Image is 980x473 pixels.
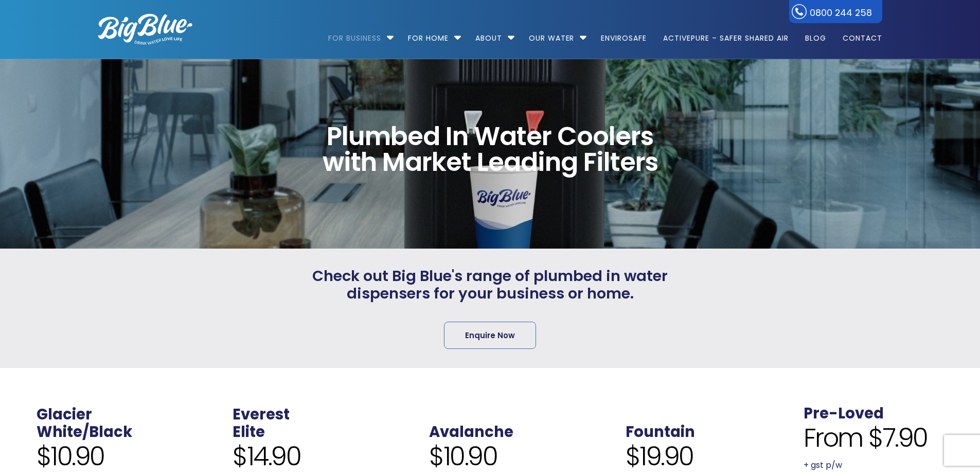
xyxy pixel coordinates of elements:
[444,322,536,349] a: Enquire Now
[37,422,132,442] a: White/Black
[98,14,192,45] img: logo
[429,404,433,425] span: .
[747,397,966,459] iframe: Chatbot
[37,441,104,472] span: $10.90
[626,404,630,425] span: .
[429,422,513,442] a: Avalanche
[804,386,808,406] span: .
[626,441,693,472] span: $19.90
[304,124,677,175] span: Plumbed In Water Coolers with Market Leading Filters
[626,422,695,442] a: Fountain
[804,458,963,472] p: + gst p/w
[429,441,497,472] span: $10.90
[299,267,682,303] span: Check out Big Blue's range of plumbed in water dispensers for your business or home.
[233,404,290,425] a: Everest
[233,441,300,472] span: $14.90
[233,422,265,442] a: Elite
[37,404,92,425] a: Glacier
